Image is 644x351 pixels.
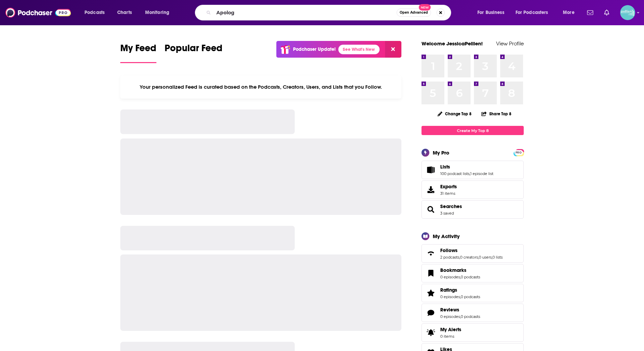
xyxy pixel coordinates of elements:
button: open menu [558,7,583,18]
span: Reviews [440,307,459,313]
a: Welcome JessicaPellien! [421,40,483,47]
div: Your personalized Feed is curated based on the Podcasts, Creators, Users, and Lists that you Follow. [120,75,401,99]
input: Search podcasts, credits, & more... [214,7,397,18]
span: Ratings [440,287,457,293]
button: Open AdvancedNew [397,9,431,17]
span: My Alerts [440,326,461,333]
span: Reviews [421,304,524,322]
button: Share Top 8 [481,107,512,120]
a: 2 podcasts [440,255,459,260]
a: Searches [440,203,462,209]
a: See What's New [338,45,380,54]
span: Lists [421,161,524,179]
a: Show notifications dropdown [584,7,596,18]
button: Show profile menu [620,5,635,20]
span: Exports [424,185,438,194]
a: Create My Top 8 [421,126,524,135]
span: Exports [440,184,457,190]
a: Ratings [440,287,480,293]
a: 3 saved [440,211,454,216]
span: , [460,314,461,319]
a: 0 lists [492,255,503,260]
span: My Alerts [424,328,438,337]
span: , [459,255,460,260]
img: Podchaser - Follow, Share and Rate Podcasts [5,6,71,19]
span: Monitoring [145,8,169,17]
a: 100 podcast lists [440,171,470,176]
span: More [563,8,574,17]
a: 0 podcasts [461,275,480,279]
span: , [460,294,461,299]
span: For Podcasters [516,8,548,17]
span: Bookmarks [440,267,466,273]
a: View Profile [496,40,524,47]
span: PRO [515,150,523,155]
a: 0 users [479,255,492,260]
a: 0 episodes [440,314,460,319]
a: 0 episodes [440,275,460,279]
span: My Feed [120,42,156,58]
a: Bookmarks [440,267,480,273]
button: open menu [140,7,178,18]
a: 0 creators [460,255,478,260]
div: Search podcasts, credits, & more... [201,5,458,20]
span: Ratings [421,284,524,302]
span: Follows [440,247,458,253]
a: Reviews [440,307,480,313]
a: 0 podcasts [461,294,480,299]
span: For Business [477,8,504,17]
span: Bookmarks [421,264,524,282]
a: Follows [440,247,503,253]
span: , [470,171,470,176]
span: Popular Feed [165,42,223,58]
a: Bookmarks [424,268,438,278]
span: , [460,275,461,279]
span: New [419,4,431,11]
span: , [478,255,479,260]
a: Lists [440,164,493,170]
p: Podchaser Update! [293,46,336,52]
button: open menu [473,7,513,18]
button: open menu [511,7,558,18]
span: Charts [117,8,132,17]
span: Logged in as JessicaPellien [620,5,635,20]
div: My Activity [433,233,460,239]
span: Lists [440,164,450,170]
img: User Profile [620,5,635,20]
a: Show notifications dropdown [601,7,612,18]
span: 31 items [440,191,457,196]
a: My Feed [120,42,156,63]
span: Searches [421,200,524,219]
a: Lists [424,165,438,175]
button: Change Top 8 [433,109,476,118]
a: Charts [113,7,136,18]
a: My Alerts [421,323,524,342]
span: 0 items [440,334,461,339]
a: 0 episodes [440,294,460,299]
a: Ratings [424,288,438,298]
a: 1 episode list [470,171,493,176]
div: My Pro [433,149,449,156]
a: Follows [424,249,438,258]
span: Open Advanced [400,11,428,14]
button: open menu [80,7,113,18]
a: Reviews [424,308,438,318]
a: PRO [515,150,523,155]
a: Popular Feed [165,42,223,63]
span: Follows [421,244,524,263]
a: 0 podcasts [461,314,480,319]
a: Searches [424,205,438,214]
a: Exports [421,180,524,199]
span: , [492,255,492,260]
span: Podcasts [85,8,105,17]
